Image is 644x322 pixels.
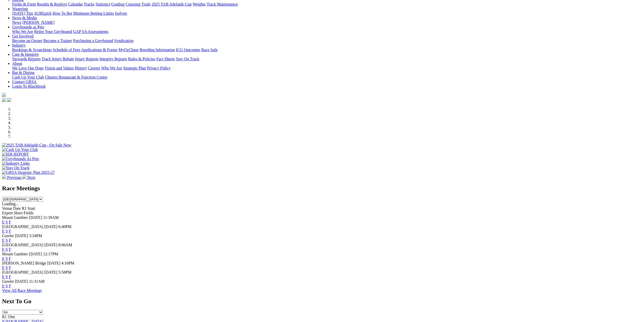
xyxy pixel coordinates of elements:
[2,147,38,152] img: Cash Up Your Club
[2,220,5,224] a: E
[22,175,26,179] img: chevron-right-pager-white.svg
[88,66,100,70] a: Careers
[45,75,107,79] a: Chasers Restaurant & Function Centre
[44,224,57,229] span: [DATE]
[9,256,11,261] a: F
[96,2,110,6] a: Statistics
[2,288,42,293] a: View All Race Meetings
[101,66,122,70] a: Who We Are
[12,66,642,70] div: About
[6,266,8,270] a: S
[9,275,11,279] a: F
[29,252,42,256] span: [DATE]
[2,98,6,102] img: facebook.svg
[43,39,72,43] a: Become a Trainer
[12,39,642,43] div: Get Involved
[53,11,72,15] a: How To Bet
[53,48,80,52] a: Schedule of Fees
[2,243,43,247] span: [GEOGRAPHIC_DATA]
[15,279,28,283] span: [DATE]
[207,2,238,6] a: Track Maintenance
[12,20,642,25] div: News & Media
[2,261,46,265] span: [PERSON_NAME] Bridge
[2,247,5,252] a: E
[99,57,127,61] a: Integrity Reports
[118,48,139,52] a: MyOzChase
[12,80,36,84] a: Contact GRSA
[6,284,8,288] a: S
[2,93,6,97] img: logo-grsa-white.png
[2,238,5,242] a: E
[12,2,642,7] div: Racing
[176,48,200,52] a: ICG Outcomes
[12,57,40,61] a: Stewards Reports
[2,284,5,288] a: E
[12,29,33,34] a: Who We Are
[12,66,44,70] a: We Love Our Dogs
[41,57,74,61] a: Track Injury Rebate
[6,229,8,233] a: S
[12,7,28,11] a: Wagering
[13,206,21,211] span: Date
[12,29,642,34] div: Greyhounds as Pets
[2,298,642,305] h2: Next To Go
[2,166,29,170] img: Stay On Track
[6,238,8,242] a: S
[193,2,206,6] a: Weights
[2,202,18,206] span: Loading...
[44,243,57,247] span: [DATE]
[12,39,42,43] a: Become an Owner
[12,20,21,25] a: News
[43,215,59,220] span: 11:39AM
[12,61,22,66] a: About
[2,270,43,274] span: [GEOGRAPHIC_DATA]
[2,175,22,180] a: Previous
[84,2,95,6] a: Tracks
[2,206,12,211] span: Venue
[201,48,217,52] a: Race Safe
[147,66,171,70] a: Privacy Policy
[140,48,175,52] a: Breeding Information
[73,29,109,34] a: GAP SA Assessments
[14,211,23,215] span: Short
[2,256,5,261] a: E
[7,98,11,102] img: twitter.svg
[45,66,74,70] a: Vision and Values
[12,48,52,52] a: Bookings & Scratchings
[68,2,83,6] a: Calendar
[115,11,127,15] a: Isolynx
[12,57,642,61] div: Care & Integrity
[58,270,72,274] span: 5:58PM
[6,247,8,252] a: S
[12,52,39,56] a: Care & Integrity
[2,279,14,283] span: Gawler
[2,185,642,192] h2: Race Meetings
[12,43,26,47] a: Industry
[9,229,11,233] a: F
[6,275,8,279] a: S
[12,84,46,88] a: Login To Blackbook
[8,315,15,319] span: 19m
[2,315,7,319] span: R1
[43,252,58,256] span: 12:17PM
[2,215,28,220] span: Mount Gambier
[2,224,43,229] span: [GEOGRAPHIC_DATA]
[15,234,28,238] span: [DATE]
[75,66,87,70] a: History
[37,2,67,6] a: Results & Replays
[22,175,35,180] a: Next
[12,75,642,80] div: Bar & Dining
[29,234,42,238] span: 3:34PM
[152,2,192,6] a: 2025 TAB Adelaide Cup
[47,261,60,265] span: [DATE]
[61,261,74,265] span: 4:16PM
[12,70,34,75] a: Bar & Dining
[27,175,35,180] span: Next
[7,175,21,180] span: Previous
[44,270,57,274] span: [DATE]
[73,11,114,15] a: Minimum Betting Limits
[156,57,175,61] a: Fact Sheets
[9,247,11,252] a: F
[2,229,5,233] a: E
[9,284,11,288] a: F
